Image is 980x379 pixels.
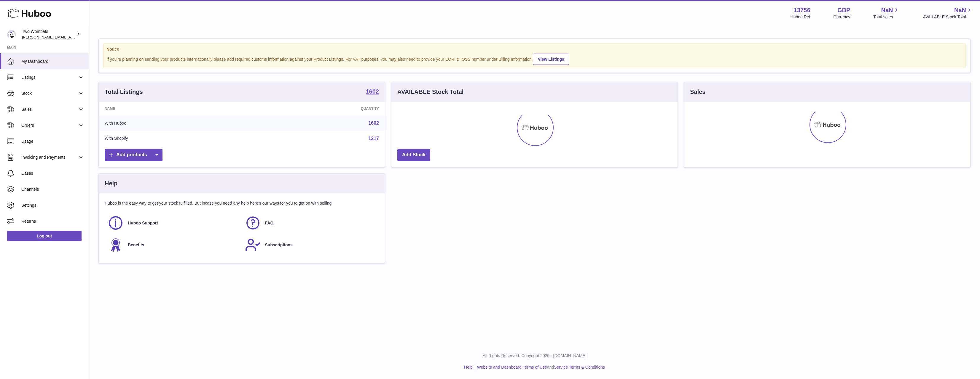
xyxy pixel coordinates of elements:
a: Benefits [108,237,239,253]
a: Add Stock [397,149,430,161]
td: With Shopify [99,131,253,146]
h3: AVAILABLE Stock Total [397,88,463,96]
p: Huboo is the easy way to get your stock fulfilled. But incase you need any help here's our ways f... [105,200,379,206]
span: Listings [21,75,78,80]
span: [PERSON_NAME][EMAIL_ADDRESS][DOMAIN_NAME] [22,35,119,39]
span: Returns [21,219,84,224]
a: Help [464,365,473,370]
span: NaN [954,6,966,14]
li: and [475,364,605,370]
div: Currency [834,14,850,20]
a: Subscriptions [245,237,376,253]
p: All Rights Reserved. Copyright 2025 - [DOMAIN_NAME] [94,353,975,359]
span: Cases [21,171,84,176]
strong: 13756 [794,6,810,14]
a: FAQ [245,215,376,231]
th: Name [99,102,253,115]
a: Website and Dashboard Terms of Use [477,365,547,370]
h3: Sales [690,88,705,96]
span: Sales [21,107,78,112]
img: alan@twowombats.com [7,30,16,39]
span: Usage [21,139,84,144]
span: AVAILABLE Stock Total [923,14,973,20]
strong: 1602 [366,89,379,94]
th: Quantity [253,102,385,115]
a: NaN AVAILABLE Stock Total [923,6,973,20]
strong: Notice [106,46,963,52]
a: NaN Total sales [873,6,900,20]
span: My Dashboard [21,59,84,64]
span: Benefits [128,242,144,248]
span: NaN [881,6,893,14]
div: Huboo Ref [791,14,810,20]
a: Service Terms & Conditions [554,365,605,370]
span: Channels [21,187,84,192]
h3: Help [105,179,117,187]
a: Add products [105,149,162,161]
a: 1217 [368,136,379,141]
span: Orders [21,123,78,128]
h3: Total Listings [105,88,143,96]
span: Subscriptions [265,242,293,248]
span: Huboo Support [128,220,158,226]
div: If you're planning on sending your products internationally please add required customs informati... [106,53,963,65]
td: With Huboo [99,115,253,131]
span: Invoicing and Payments [21,155,78,160]
strong: GBP [837,6,850,14]
a: Log out [7,231,82,241]
span: FAQ [265,220,274,226]
a: View Listings [533,54,569,65]
a: 1602 [368,121,379,126]
span: Total sales [873,14,900,20]
div: Two Wombats [22,29,75,40]
a: Huboo Support [108,215,239,231]
span: Settings [21,203,84,208]
span: Stock [21,91,78,96]
a: 1602 [366,89,379,96]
